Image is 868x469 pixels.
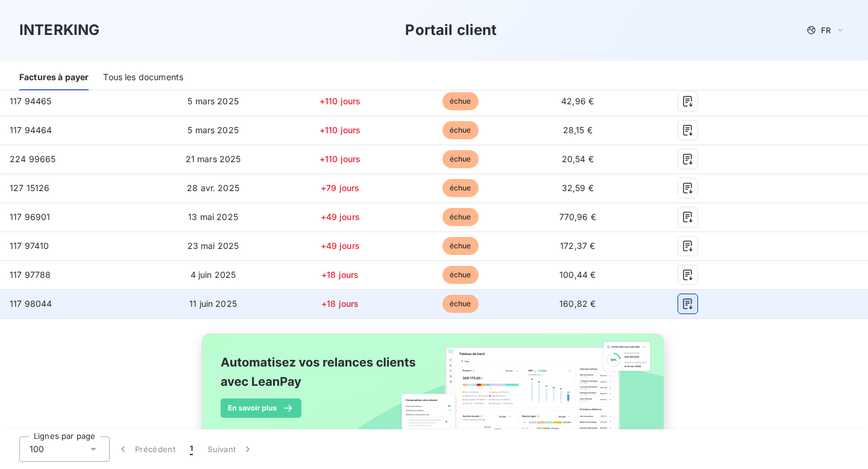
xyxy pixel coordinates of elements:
span: +49 jours [321,241,360,251]
span: 770,96 € [559,212,596,222]
span: 21 mars 2025 [186,154,241,164]
span: 1 [190,443,193,455]
span: 117 96901 [10,212,50,222]
span: 117 97410 [10,241,49,251]
span: échue [442,237,479,255]
span: +110 jours [319,96,361,106]
span: 100,44 € [559,269,596,280]
button: 1 [183,436,200,462]
span: échue [442,295,479,313]
span: 117 94464 [10,125,52,135]
span: échue [442,208,479,226]
span: échue [442,150,479,168]
span: 4 juin 2025 [190,269,236,280]
button: Suivant [200,436,261,462]
span: 127 15126 [10,183,49,193]
button: Précédent [110,436,183,462]
span: 32,59 € [562,183,594,193]
span: +18 jours [321,269,359,280]
span: 224 99665 [10,154,55,164]
span: 172,37 € [560,241,595,251]
span: +49 jours [321,212,360,222]
span: 13 mai 2025 [188,212,238,222]
span: échue [442,92,479,110]
span: 100 [30,443,44,455]
span: +79 jours [321,183,359,193]
span: échue [442,121,479,139]
span: 23 mai 2025 [187,241,239,251]
span: 160,82 € [559,298,596,309]
h3: Portail client [405,19,497,41]
span: 11 juin 2025 [189,298,237,309]
span: 20,54 € [562,154,594,164]
h3: INTERKING [19,19,99,41]
span: 117 98044 [10,298,52,309]
div: Tous les documents [103,65,183,90]
span: 5 mars 2025 [187,96,239,106]
span: 5 mars 2025 [187,125,239,135]
span: échue [442,179,479,197]
span: 28,15 € [563,125,593,135]
span: +110 jours [319,125,361,135]
span: 117 97788 [10,269,51,280]
span: 28 avr. 2025 [187,183,239,193]
span: 117 94465 [10,96,51,106]
div: Factures à payer [19,65,89,90]
span: 42,96 € [561,96,594,106]
span: +18 jours [321,298,359,309]
span: +110 jours [319,154,361,164]
span: FR [821,25,831,35]
span: échue [442,266,479,284]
